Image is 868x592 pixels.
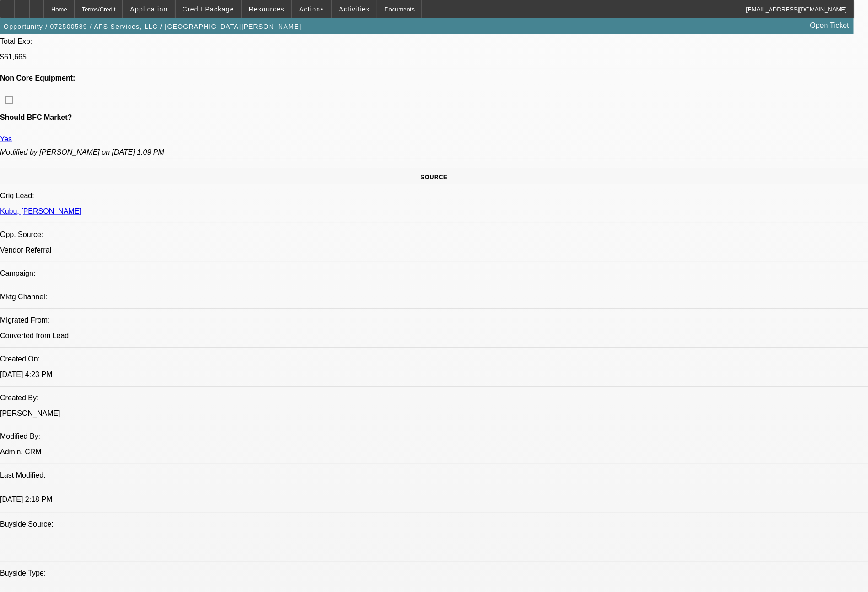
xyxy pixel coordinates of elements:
[130,5,167,13] span: Application
[299,5,324,13] span: Actions
[123,0,174,18] button: Application
[332,0,377,18] button: Activities
[339,5,370,13] span: Activities
[242,0,291,18] button: Resources
[249,5,285,13] span: Resources
[292,0,331,18] button: Actions
[183,5,234,13] span: Credit Package
[176,0,241,18] button: Credit Package
[807,18,853,33] a: Open Ticket
[4,23,302,30] span: Opportunity / 072500589 / AFS Services, LLC / [GEOGRAPHIC_DATA][PERSON_NAME]
[421,173,448,181] span: SOURCE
